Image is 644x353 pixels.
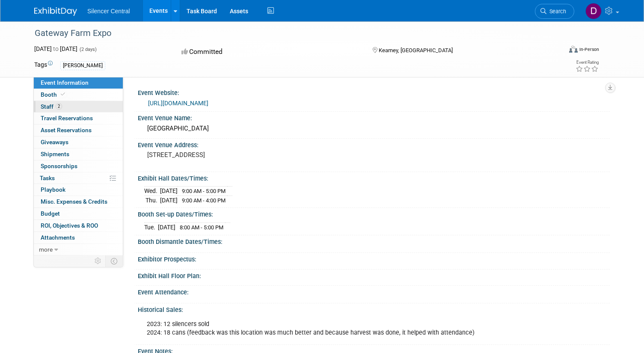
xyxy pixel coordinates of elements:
[41,186,65,193] span: Playbook
[87,8,130,15] span: Silencer Central
[34,160,123,172] a: Sponsorships
[144,196,160,205] td: Thu.
[147,151,325,159] pre: [STREET_ADDRESS]
[379,47,453,53] span: Kearney, [GEOGRAPHIC_DATA]
[106,255,123,267] td: Toggle Event Tabs
[138,208,610,219] div: Booth Set-up Dates/Times:
[144,222,158,231] td: Tue.
[138,112,610,122] div: Event Venue Name:
[160,196,178,205] td: [DATE]
[179,44,359,59] div: Committed
[138,253,610,264] div: Exhibitor Prospectus:
[34,101,123,113] a: Staff2
[34,60,53,70] td: Tags
[144,122,603,135] div: [GEOGRAPHIC_DATA]
[158,222,175,231] td: [DATE]
[138,172,610,183] div: Exhibit Hall Dates/Times:
[40,175,55,181] span: Tasks
[148,100,208,107] a: [URL][DOMAIN_NAME]
[138,286,610,297] div: Event Attendance:
[585,3,602,19] img: Dean Woods
[41,79,89,86] span: Event Information
[34,89,123,101] a: Booth
[34,172,123,184] a: Tasks
[41,127,92,133] span: Asset Reservations
[180,224,223,231] span: 8:00 AM - 5:00 PM
[516,44,599,57] div: Event Format
[34,45,77,52] span: [DATE] [DATE]
[182,188,226,194] span: 9:00 AM - 5:00 PM
[144,187,160,196] td: Wed.
[138,303,610,314] div: Historical Sales:
[34,244,123,255] a: more
[138,86,610,97] div: Event Website:
[138,270,610,280] div: Exhibit Hall Floor Plan:
[61,92,65,97] i: Booth reservation complete
[79,47,97,52] span: (2 days)
[34,113,123,124] a: Travel Reservations
[41,210,60,217] span: Budget
[34,220,123,231] a: ROI, Objectives & ROO
[138,139,610,149] div: Event Venue Address:
[60,61,105,70] div: [PERSON_NAME]
[141,316,517,341] div: 2023: 12 silencers sold 2024: 18 cans (feedback was this location was much better and because har...
[52,45,60,52] span: to
[41,103,62,110] span: Staff
[569,46,578,53] img: Format-Inperson.png
[160,187,178,196] td: [DATE]
[41,115,93,122] span: Travel Reservations
[56,103,62,110] span: 2
[41,234,75,241] span: Attachments
[41,163,77,169] span: Sponsorships
[34,125,123,136] a: Asset Reservations
[41,151,69,157] span: Shipments
[41,198,107,205] span: Misc. Expenses & Credits
[579,46,599,53] div: In-Person
[91,255,106,267] td: Personalize Event Tab Strip
[34,184,123,196] a: Playbook
[39,246,53,253] span: more
[34,136,123,148] a: Giveaways
[41,222,98,229] span: ROI, Objectives & ROO
[546,8,566,15] span: Search
[576,60,599,65] div: Event Rating
[34,148,123,160] a: Shipments
[34,208,123,220] a: Budget
[535,4,574,19] a: Search
[32,26,551,41] div: Gateway Farm Expo
[34,7,77,16] img: ExhibitDay
[41,91,67,98] span: Booth
[182,197,226,204] span: 9:00 AM - 4:00 PM
[34,77,123,89] a: Event Information
[34,232,123,243] a: Attachments
[138,235,610,246] div: Booth Dismantle Dates/Times:
[41,139,68,145] span: Giveaways
[34,196,123,208] a: Misc. Expenses & Credits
